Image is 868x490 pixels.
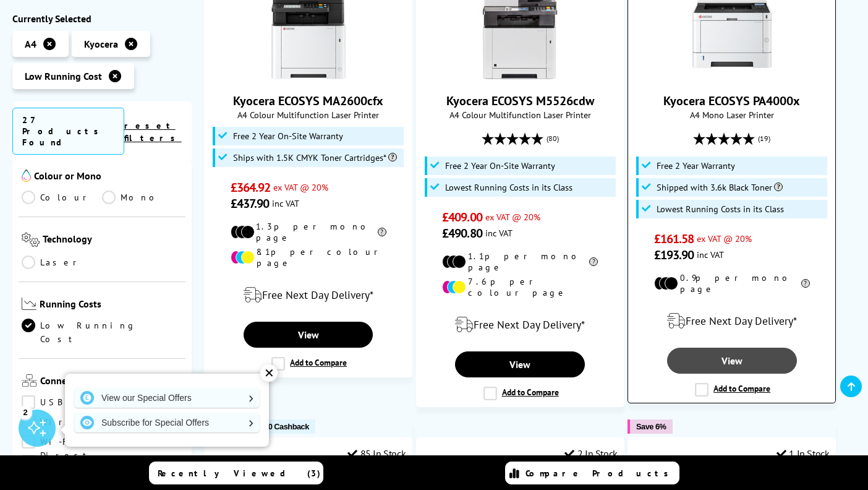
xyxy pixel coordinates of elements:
span: £437.90 [231,196,270,212]
li: 1.3p per mono page [231,221,386,243]
span: Compare Products [525,468,675,479]
span: Ships with 1.5K CMYK Toner Cartridges* [233,153,397,163]
img: Colour or Mono [22,170,31,182]
label: Add to Compare [483,387,559,400]
a: Kyocera ECOSYS MA2600cfx [262,71,355,83]
a: Colour [22,191,102,204]
span: £161.58 [654,231,694,247]
img: Connectivity [22,375,37,387]
a: Kyocera ECOSYS PA4000x [686,71,778,83]
img: Running Costs [22,298,36,311]
a: Subscribe for Special Offers [74,413,260,432]
span: Connectivity [40,375,182,390]
span: Running Costs [40,298,182,313]
button: £50 Cashback [251,419,315,434]
span: £193.90 [654,247,694,263]
li: 1.1p per mono page [442,251,598,273]
a: USB [22,396,102,410]
div: modal_delivery [211,278,406,312]
span: 27 Products Found [12,108,124,155]
span: inc VAT [272,197,299,209]
a: View [244,322,373,348]
a: View [667,348,797,374]
div: 2 [19,405,32,419]
span: £490.80 [442,225,482,241]
label: Add to Compare [695,383,770,397]
a: Kyocera ECOSYS M5526cdw [446,93,594,109]
span: Save 6% [636,422,666,431]
span: (80) [547,127,559,150]
a: reset filters [124,120,182,144]
a: Low Running Cost [22,319,182,346]
div: ✕ [260,364,278,382]
span: Free 2 Year Warranty [657,161,735,171]
div: modal_delivery [423,307,618,342]
a: Laser [22,256,102,269]
span: £364.92 [231,179,271,196]
span: £50 Cashback [260,422,308,431]
a: View our Special Offers [74,388,260,408]
button: Save 6% [628,419,672,434]
span: A4 Colour Multifunction Laser Printer [423,109,618,121]
li: 7.6p per colour page [442,276,598,298]
li: 0.9p per mono page [654,272,810,294]
span: Low Running Cost [25,70,102,82]
li: 8.1p per colour page [231,246,386,269]
div: 1 In Stock [777,447,830,460]
a: Recently Viewed (3) [149,462,323,484]
span: A4 Mono Laser Printer [634,109,829,121]
span: inc VAT [485,227,513,239]
a: Mono [102,191,182,204]
div: Currently Selected [12,12,192,25]
div: 2 In Stock [564,447,618,460]
span: Technology [43,233,182,249]
a: Compare Products [505,462,679,484]
span: Recently Viewed (3) [158,468,321,479]
span: Free 2 Year On-Site Warranty [445,161,555,171]
span: Free 2 Year On-Site Warranty [233,131,343,141]
a: View [455,351,585,377]
span: Lowest Running Costs in its Class [445,183,572,192]
span: ex VAT @ 20% [273,181,328,193]
div: 85 In Stock [347,447,406,460]
span: £409.00 [442,209,482,225]
span: A4 Colour Multifunction Laser Printer [211,109,406,121]
span: inc VAT [697,249,724,260]
span: (19) [758,127,770,150]
div: modal_delivery [634,304,829,338]
span: Shipped with 3.6k Black Toner [657,183,783,192]
span: ex VAT @ 20% [697,233,752,244]
a: Kyocera ECOSYS PA4000x [663,93,800,109]
a: Wi-Fi Direct [22,436,102,449]
label: Add to Compare [271,357,347,371]
span: Kyocera [84,38,118,50]
span: Colour or Mono [34,170,182,184]
a: Kyocera ECOSYS MA2600cfx [233,93,383,109]
img: Technology [22,233,40,247]
span: ex VAT @ 20% [485,211,540,223]
a: Kyocera ECOSYS M5526cdw [474,71,566,83]
span: A4 [25,38,36,50]
span: Lowest Running Costs in its Class [657,204,784,214]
